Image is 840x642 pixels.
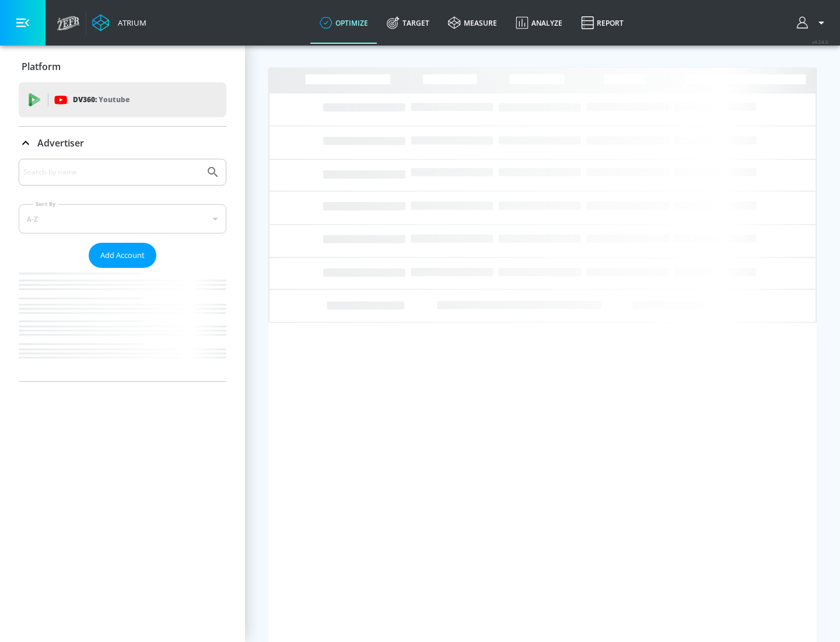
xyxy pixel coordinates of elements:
span: v 4.24.0 [812,39,828,45]
a: optimize [310,2,377,44]
label: Sort By [33,200,58,208]
div: Advertiser [19,159,226,381]
p: Platform [22,60,61,73]
input: Search by name [23,165,200,180]
a: Analyze [506,2,572,44]
p: Youtube [99,93,129,106]
a: Target [377,2,439,44]
span: Add Account [100,249,145,262]
div: Platform [19,50,226,83]
div: Advertiser [19,127,226,159]
div: DV360: Youtube [19,82,226,117]
p: DV360: [73,93,129,106]
div: Atrium [113,18,146,28]
p: Advertiser [37,137,84,149]
a: measure [439,2,506,44]
a: Report [572,2,633,44]
nav: list of Advertiser [19,268,226,381]
a: Atrium [92,14,146,32]
button: Add Account [89,243,156,268]
div: A-Z [19,204,226,233]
